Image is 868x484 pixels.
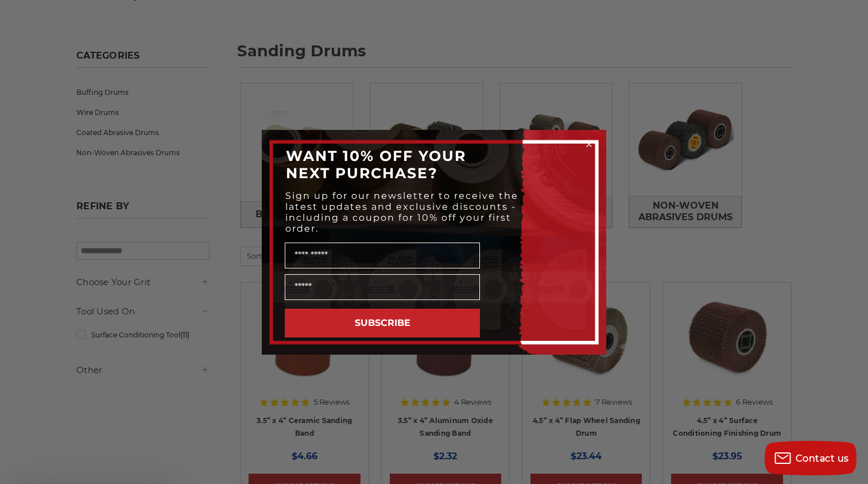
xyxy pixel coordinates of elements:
[286,147,466,182] span: WANT 10% OFF YOUR NEXT PURCHASE?
[583,139,595,150] button: Close dialog
[796,453,849,464] span: Contact us
[285,190,518,234] span: Sign up for our newsletter to receive the latest updates and exclusive discounts - including a co...
[765,441,857,475] button: Contact us
[285,309,480,337] button: SUBSCRIBE
[285,274,480,300] input: Email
